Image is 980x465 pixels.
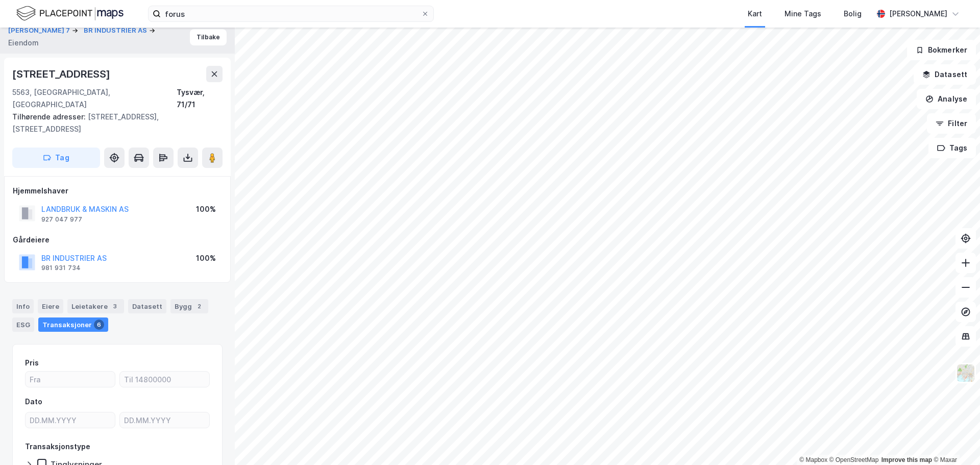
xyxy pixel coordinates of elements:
[161,6,421,21] input: Søk på adresse, matrikkel, gårdeiere, leietakere eller personer
[889,8,947,20] div: [PERSON_NAME]
[881,456,932,463] a: Improve this map
[25,396,42,408] div: Dato
[67,299,124,313] div: Leietakere
[799,456,827,463] a: Mapbox
[41,264,81,272] div: 981 931 734
[748,8,762,20] div: Kart
[25,357,39,369] div: Pris
[194,301,204,311] div: 2
[12,317,34,332] div: ESG
[8,37,39,49] div: Eiendom
[12,299,34,313] div: Info
[917,89,976,109] button: Analyse
[928,138,976,158] button: Tags
[190,29,227,45] button: Tilbake
[110,301,120,311] div: 3
[196,252,216,264] div: 100%
[16,5,124,22] img: logo.f888ab2527a4732fd821a326f86c7f29.svg
[120,372,209,387] input: Til 14800000
[26,412,115,428] input: DD.MM.YYYY
[927,113,976,134] button: Filter
[12,86,177,111] div: 5563, [GEOGRAPHIC_DATA], [GEOGRAPHIC_DATA]
[914,64,976,85] button: Datasett
[12,112,88,121] span: Tilhørende adresser:
[13,185,222,197] div: Hjemmelshaver
[170,299,208,313] div: Bygg
[25,440,90,453] div: Transaksjonstype
[38,299,63,313] div: Eiere
[12,66,112,82] div: [STREET_ADDRESS]
[829,456,879,463] a: OpenStreetMap
[26,372,115,387] input: Fra
[8,26,72,36] button: [PERSON_NAME] 7
[956,363,975,383] img: Z
[120,412,209,428] input: DD.MM.YYYY
[94,320,104,330] div: 6
[907,40,976,60] button: Bokmerker
[12,148,100,168] button: Tag
[128,299,166,313] div: Datasett
[38,317,108,332] div: Transaksjoner
[196,203,216,215] div: 100%
[41,215,82,224] div: 927 047 977
[12,111,214,135] div: [STREET_ADDRESS], [STREET_ADDRESS]
[929,416,980,465] iframe: Chat Widget
[844,8,862,20] div: Bolig
[177,86,223,111] div: Tysvær, 71/71
[13,234,222,246] div: Gårdeiere
[84,26,149,36] button: BR INDUSTRIER AS
[785,8,821,20] div: Mine Tags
